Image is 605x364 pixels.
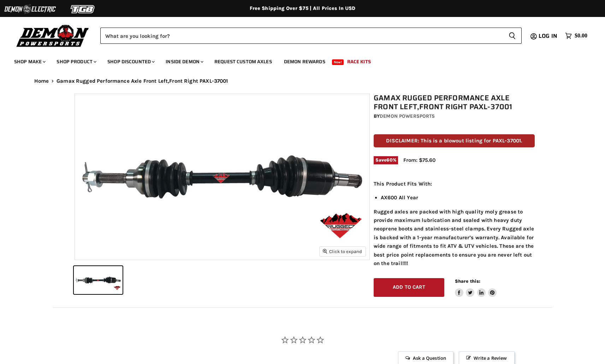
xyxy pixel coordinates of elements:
[403,157,435,163] span: From: $75.60
[4,2,57,16] img: Demon Electric Logo 2
[9,52,586,69] ul: Main menu
[562,31,591,41] a: $0.00
[374,278,444,297] button: Add to cart
[323,249,362,254] span: Click to expand
[393,284,425,290] span: Add to cart
[9,54,50,69] a: Shop Make
[74,266,123,294] button: Gamax Rugged Performance Axle Front Left,Front Right PAXL-37001 thumbnail
[100,28,503,44] input: Search
[380,113,435,119] a: Demon Powersports
[539,31,557,40] span: Log in
[503,28,522,44] button: Search
[455,278,497,297] aside: Share this:
[381,193,535,202] li: AX600 All Year
[279,54,331,69] a: Demon Rewards
[342,54,376,69] a: Race Kits
[374,180,535,188] p: This Product Fits With:
[374,134,535,147] p: DISCLAIMER: This is a blowout listing for PAXL-37001.
[575,33,587,39] span: $0.00
[100,28,522,44] form: Product
[14,23,91,48] img: Demon Powersports
[20,5,585,12] div: Free Shipping Over $75 | All Prices In USD
[374,180,535,268] div: Rugged axles are packed with high quality moly grease to provide maximum lubrication and sealed w...
[102,54,159,69] a: Shop Discounted
[374,156,398,164] span: Save %
[535,33,562,39] a: Log in
[320,247,366,256] button: Click to expand
[209,54,277,69] a: Request Custom Axles
[51,54,101,69] a: Shop Product
[332,59,344,65] span: New!
[455,278,480,284] span: Share this:
[57,78,228,84] span: Gamax Rugged Performance Axle Front Left,Front Right PAXL-37001
[75,94,369,260] img: Gamax Rugged Performance Axle Front Left,Front Right PAXL-37001
[20,78,585,84] nav: Breadcrumbs
[57,2,109,16] img: TGB Logo 2
[386,157,392,163] span: 60
[374,112,535,120] div: by
[160,54,208,69] a: Inside Demon
[374,94,535,111] h1: Gamax Rugged Performance Axle Front Left,Front Right PAXL-37001
[34,78,49,84] a: Home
